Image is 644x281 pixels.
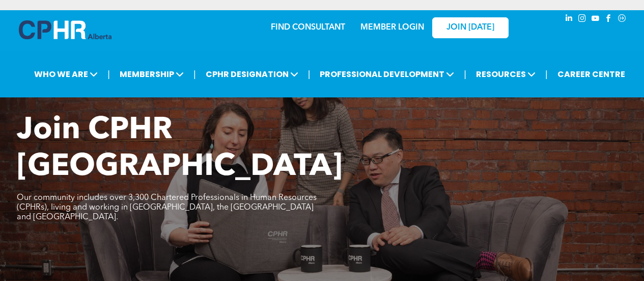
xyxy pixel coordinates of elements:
[590,13,601,27] a: youtube
[17,115,343,183] span: Join CPHR [GEOGRAPHIC_DATA]
[446,23,494,33] span: JOIN [DATE]
[317,65,457,84] span: PROFESSIONAL DEVELOPMENT
[432,17,509,38] a: JOIN [DATE]
[31,65,101,84] span: WHO WE ARE
[564,13,575,27] a: linkedin
[545,64,548,85] li: |
[203,65,301,84] span: CPHR DESIGNATION
[577,13,588,27] a: instagram
[308,64,311,85] li: |
[193,64,196,85] li: |
[271,23,345,32] a: FIND CONSULTANT
[117,65,187,84] span: MEMBERSHIP
[19,20,111,39] img: A blue and white logo for cp alberta
[17,194,317,221] span: Our community includes over 3,300 Chartered Professionals in Human Resources (CPHRs), living and ...
[554,65,628,84] a: CAREER CENTRE
[473,65,539,84] span: RESOURCES
[107,64,110,85] li: |
[360,23,424,32] a: MEMBER LOGIN
[603,13,614,27] a: facebook
[464,64,466,85] li: |
[617,13,628,27] a: Social network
